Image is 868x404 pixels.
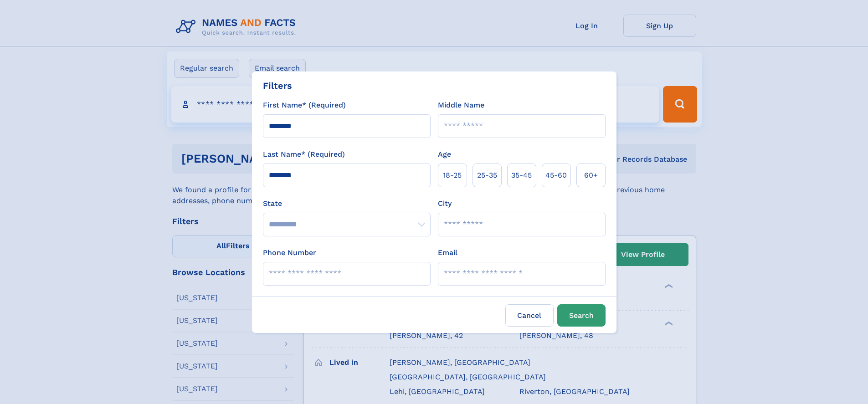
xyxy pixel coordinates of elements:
label: Email [438,247,457,258]
span: 18‑25 [443,170,462,181]
label: City [438,198,452,209]
span: 60+ [584,170,598,181]
label: Phone Number [263,247,316,258]
label: First Name* (Required) [263,100,346,111]
label: State [263,198,431,209]
span: 25‑35 [477,170,497,181]
button: Search [557,304,606,327]
label: Cancel [505,304,554,327]
span: 35‑45 [511,170,532,181]
div: Filters [263,79,292,92]
label: Last Name* (Required) [263,149,345,160]
span: 45‑60 [545,170,567,181]
label: Middle Name [438,100,484,111]
label: Age [438,149,451,160]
